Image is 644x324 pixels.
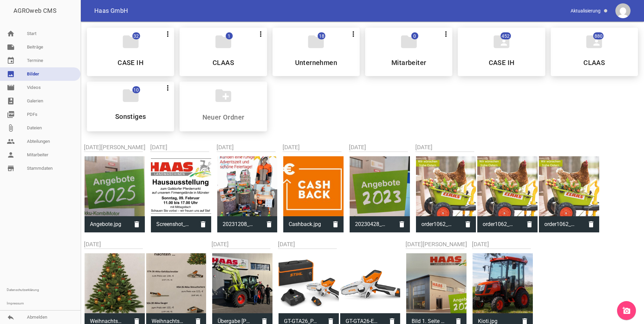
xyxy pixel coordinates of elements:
[217,216,261,233] span: 20231208_110852 (1).jpg
[7,124,15,132] i: attach_file
[121,86,140,105] i: folder
[307,32,325,51] i: folder
[7,43,15,51] i: note
[283,143,344,152] h2: [DATE]
[254,28,267,40] button: more_vert
[492,32,511,51] i: folder_shared
[350,216,394,233] span: 20230428_091149.jpg
[84,240,207,249] h2: [DATE]
[583,216,599,232] i: delete
[521,216,538,232] i: delete
[7,164,15,172] i: store_mall_directory
[593,32,604,39] span: 880
[394,216,410,232] i: delete
[195,216,211,232] i: delete
[477,216,521,233] span: order1062_user2093_pos1_am1__1103_social_media_OSTERN_3000 (2).jpg
[460,216,476,232] i: delete
[295,59,337,66] h5: Unternehmen
[164,30,172,38] i: more_vert
[87,28,174,76] div: CASE IH
[406,240,467,249] h2: [DATE][PERSON_NAME]
[365,28,452,76] div: Mitarbeiter
[551,28,638,76] div: CLAAS
[440,28,452,40] button: more_vert
[411,32,418,39] span: 0
[501,32,511,39] span: 452
[442,30,450,38] i: more_vert
[115,113,146,120] h5: Sonstiges
[212,240,273,249] h2: [DATE]
[458,28,545,76] div: CASE IH
[132,86,140,93] span: 10
[416,216,460,233] span: order1062_user2093_pos1_am1__1103_social_media_OSTERN_3000 (2).jpg
[214,86,233,105] i: create_new_folder
[539,216,583,233] span: order1062_user2093_pos1_am1__1103_social_media_OSTERN_3000 (2).jpg
[121,32,140,51] i: folder
[7,84,15,92] i: movie
[583,59,605,66] h5: CLAAS
[278,240,401,249] h2: [DATE]
[327,216,344,232] i: delete
[391,59,426,66] h5: Mitarbeiter
[226,32,233,39] span: 1
[161,28,174,40] button: more_vert
[161,82,174,94] button: more_vert
[164,84,172,92] i: more_vert
[7,97,15,105] i: photo_album
[7,137,15,145] i: people
[283,216,327,233] span: Cashback.jpg
[318,32,325,39] span: 18
[184,113,263,121] input: Neuer Ordner
[118,59,143,66] h5: CASE IH
[84,143,146,152] h2: [DATE][PERSON_NAME]
[585,32,604,51] i: folder_shared
[622,306,631,315] i: add_a_photo
[180,28,267,76] div: CLAAS
[347,28,360,40] button: more_vert
[94,8,128,14] span: Haas GmbH
[129,216,145,232] i: delete
[7,151,15,159] i: person
[489,59,515,66] h5: CASE IH
[7,110,15,119] i: picture_as_pdf
[261,216,277,232] i: delete
[132,32,140,39] span: 32
[257,30,265,38] i: more_vert
[7,30,15,38] i: home
[7,313,15,321] i: reply
[399,32,418,51] i: folder
[87,82,174,131] div: Sonstiges
[349,143,411,152] h2: [DATE]
[7,57,15,65] i: event
[272,28,360,76] div: Unternehmen
[415,143,600,152] h2: [DATE]
[85,216,129,233] span: Angebote.jpg
[349,30,357,38] i: more_vert
[214,32,233,51] i: folder
[217,143,278,152] h2: [DATE]
[151,216,195,233] span: Screenshot_20250127_094244_Drive.jpg
[472,240,534,249] h2: [DATE]
[150,143,212,152] h2: [DATE]
[7,70,15,78] i: image
[213,59,234,66] h5: CLAAS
